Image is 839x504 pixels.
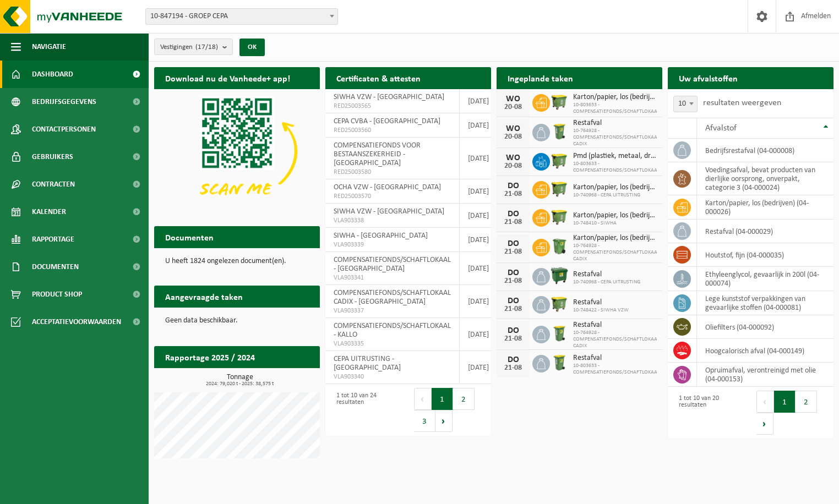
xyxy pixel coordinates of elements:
div: DO [502,210,524,218]
span: 10 [673,96,698,112]
span: Karton/papier, los (bedrijven) [573,234,657,243]
td: opruimafval, verontreinigd met olie (04-000153) [697,363,833,387]
span: 10-764928 - COMPENSATIEFONDS/SCHAFTLOKAAL CADIX [573,330,657,349]
img: WB-0240-HPE-GN-51 [550,353,569,372]
span: Product Shop [32,281,82,308]
td: lege kunststof verpakkingen van gevaarlijke stoffen (04-000081) [697,291,833,315]
div: 1 tot 10 van 24 resultaten [331,387,403,433]
span: VLA903341 [334,273,451,282]
span: RED25003570 [334,192,451,201]
span: Restafval [573,270,640,279]
div: 21-08 [502,305,524,313]
td: karton/papier, los (bedrijven) (04-000026) [697,195,833,220]
h2: Download nu de Vanheede+ app! [154,67,301,89]
button: Next [756,413,773,435]
span: 10-803633 - COMPENSATIEFONDS/SCHAFTLOKAAL [573,102,657,115]
td: hoogcalorisch afval (04-000149) [697,339,833,363]
div: 21-08 [502,335,524,343]
div: 20-08 [502,162,524,170]
span: Bedrijfsgegevens [32,88,96,116]
div: DO [502,326,524,335]
span: Gebruikers [32,143,73,171]
button: OK [239,39,265,56]
h2: Uw afvalstoffen [668,67,749,89]
div: DO [502,182,524,190]
span: RED25003580 [334,168,451,177]
button: Previous [756,391,774,413]
span: Rapportage [32,226,74,253]
span: 10-748410 - SIWHA [573,220,657,227]
td: [DATE] [460,318,498,351]
h3: Tonnage [160,374,320,387]
p: U heeft 1824 ongelezen document(en). [165,258,309,265]
td: voedingsafval, bevat producten van dierlijke oorsprong, onverpakt, categorie 3 (04-000024) [697,162,833,195]
span: SIWHA VZW - [GEOGRAPHIC_DATA] [334,207,444,216]
h2: Certificaten & attesten [325,67,432,89]
span: 10-764928 - COMPENSATIEFONDS/SCHAFTLOKAAL CADIX [573,243,657,262]
div: WO [502,124,524,133]
img: WB-1100-HPE-GN-01 [550,266,569,285]
button: Vestigingen(17/18) [154,39,233,55]
span: COMPENSATIEFONDS VOOR BESTAANSZEKERHEID - [GEOGRAPHIC_DATA] [334,141,421,167]
div: 21-08 [502,218,524,226]
button: 1 [432,388,453,410]
span: Documenten [32,253,79,281]
span: Pmd (plastiek, metaal, drankkartons) (bedrijven) [573,152,657,161]
img: WB-1100-HPE-GN-51 [550,151,569,170]
img: WB-0240-HPE-GN-51 [550,324,569,343]
td: [DATE] [460,179,498,204]
button: Previous [414,388,432,410]
count: (17/18) [195,43,218,51]
img: WB-1100-HPE-GN-51 [550,207,569,226]
td: [DATE] [460,113,498,138]
td: [DATE] [460,138,498,179]
span: SIWHA - [GEOGRAPHIC_DATA] [334,232,428,240]
span: CEPA UITRUSTING - [GEOGRAPHIC_DATA] [334,355,401,372]
span: 10-748422 - SIWHA VZW [573,307,629,314]
td: restafval (04-000029) [697,220,833,243]
div: 21-08 [502,364,524,372]
label: resultaten weergeven [703,98,781,107]
span: Vestigingen [160,39,218,56]
button: Next [435,410,453,432]
span: VLA903337 [334,306,451,315]
span: Restafval [573,354,657,363]
td: bedrijfsrestafval (04-000008) [697,139,833,162]
button: 2 [453,388,475,410]
div: WO [502,154,524,162]
span: Restafval [573,298,629,307]
span: Karton/papier, los (bedrijven) [573,183,657,192]
img: WB-1100-HPE-GN-51 [550,92,569,111]
h2: Rapportage 2025 / 2024 [154,346,266,368]
div: WO [502,95,524,103]
span: Karton/papier, los (bedrijven) [573,93,657,102]
div: 21-08 [502,190,524,198]
td: [DATE] [460,351,498,384]
span: 2024: 79,020 t - 2025: 38,575 t [160,381,320,387]
span: Navigatie [32,33,66,61]
span: Contactpersonen [32,116,96,143]
div: 1 tot 10 van 20 resultaten [673,390,745,436]
td: [DATE] [460,89,498,113]
span: 10-847194 - GROEP CEPA [146,9,337,24]
img: WB-1100-HPE-GN-50 [550,294,569,313]
img: WB-0370-HPE-GN-51 [550,237,569,256]
span: 10 [674,96,697,112]
td: [DATE] [460,204,498,228]
span: SIWHA VZW - [GEOGRAPHIC_DATA] [334,93,444,101]
span: 10-740968 - CEPA UITRUSTING [573,279,640,286]
span: Karton/papier, los (bedrijven) [573,211,657,220]
span: 10-847194 - GROEP CEPA [145,8,338,25]
span: Acceptatievoorwaarden [32,308,121,336]
span: OCHA VZW - [GEOGRAPHIC_DATA] [334,183,441,191]
div: DO [502,297,524,305]
span: VLA903335 [334,339,451,348]
div: DO [502,239,524,248]
td: ethyleenglycol, gevaarlijk in 200l (04-000074) [697,267,833,291]
td: houtstof, fijn (04-000035) [697,243,833,267]
span: 10-803633 - COMPENSATIEFONDS/SCHAFTLOKAAL [573,363,657,376]
span: VLA903338 [334,216,451,225]
img: WB-0240-HPE-GN-51 [550,122,569,141]
span: Restafval [573,119,657,128]
span: COMPENSATIEFONDS/SCHAFTLOKAAL - KALLO [334,322,451,339]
